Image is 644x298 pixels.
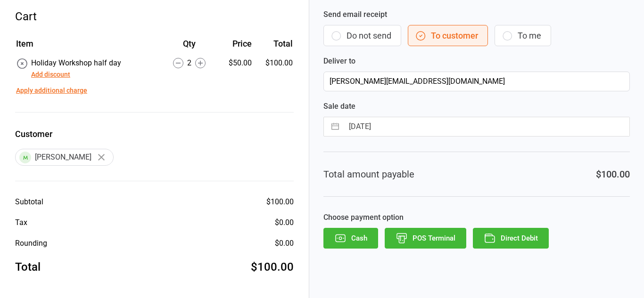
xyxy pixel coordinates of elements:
div: Total [15,258,41,275]
th: Qty [160,37,218,56]
button: Do not send [323,25,401,46]
div: $0.00 [275,238,294,249]
th: Item [16,37,159,56]
td: $100.00 [256,57,293,80]
label: Choose payment option [323,212,630,223]
div: Price [219,37,252,50]
span: Holiday Workshop half day [31,58,121,67]
div: $100.00 [251,258,294,275]
input: Customer Email [323,72,630,91]
button: Direct Debit [473,228,549,249]
div: Subtotal [15,196,43,208]
div: [PERSON_NAME] [15,149,114,166]
label: Sale date [323,101,630,112]
button: POS Terminal [385,228,466,249]
label: Deliver to [323,56,630,67]
button: Apply additional charge [16,86,87,96]
div: $0.00 [275,217,294,228]
label: Send email receipt [323,9,630,20]
div: $100.00 [596,167,630,181]
div: Cart [15,8,294,25]
div: Rounding [15,238,47,249]
label: Customer [15,128,294,140]
button: Add discount [31,70,70,80]
div: $100.00 [266,196,294,208]
button: To customer [408,25,488,46]
button: To me [495,25,551,46]
div: 2 [160,57,218,69]
div: Tax [15,217,27,228]
th: Total [256,37,293,56]
button: Cash [323,228,378,249]
div: Total amount payable [323,167,414,181]
div: $50.00 [219,57,252,69]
